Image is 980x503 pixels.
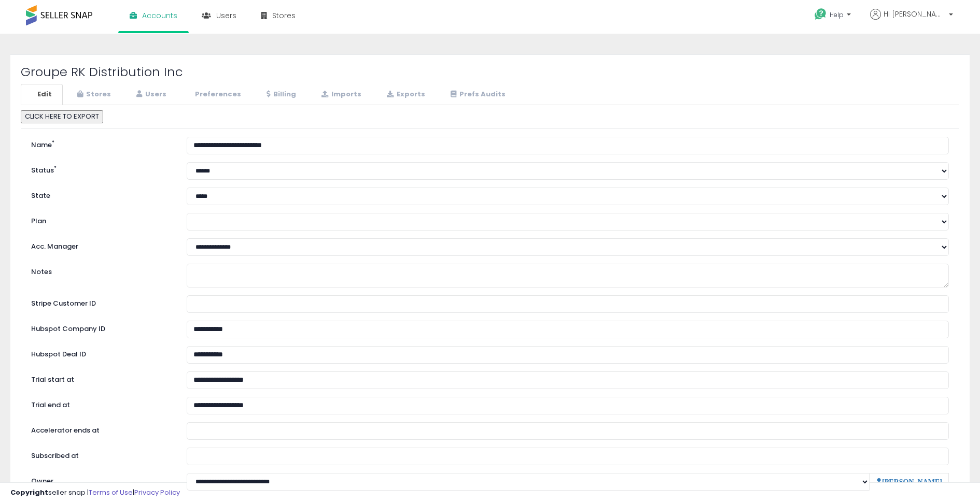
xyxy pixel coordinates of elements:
[64,84,122,105] a: Stores
[23,422,179,436] label: Accelerator ends at
[23,264,179,277] label: Notes
[23,238,179,252] label: Acc. Manager
[373,84,436,105] a: Exports
[21,84,63,105] a: Edit
[134,487,180,497] a: Privacy Policy
[814,8,827,21] i: Get Help
[272,10,296,21] span: Stores
[308,84,372,105] a: Imports
[216,10,236,21] span: Users
[178,84,252,105] a: Preferences
[23,397,179,410] label: Trial end at
[870,9,953,32] a: Hi [PERSON_NAME]
[23,371,179,385] label: Trial start at
[142,10,177,21] span: Accounts
[884,9,946,19] span: Hi [PERSON_NAME]
[31,477,53,486] label: Owner
[437,84,516,105] a: Prefs Audits
[23,346,179,360] label: Hubspot Deal ID
[23,321,179,334] label: Hubspot Company ID
[23,448,179,461] label: Subscribed at
[10,488,180,498] div: seller snap | |
[23,162,179,176] label: Status
[23,213,179,226] label: Plan
[23,188,179,201] label: State
[23,137,179,150] label: Name
[21,65,959,79] h2: Groupe RK Distribution Inc
[89,487,133,497] a: Terms of Use
[21,110,103,123] button: CLICK HERE TO EXPORT
[23,295,179,309] label: Stripe Customer ID
[253,84,307,105] a: Billing
[10,487,48,497] strong: Copyright
[123,84,177,105] a: Users
[830,10,844,19] span: Help
[876,478,942,485] a: [PERSON_NAME]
